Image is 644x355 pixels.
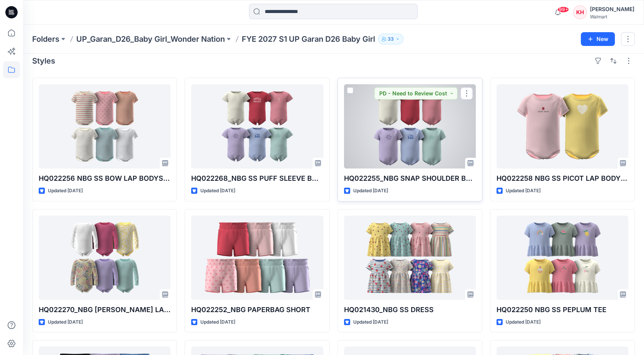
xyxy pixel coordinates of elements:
a: HQ021430_NBG SS DRESS [344,216,476,300]
p: Updated [DATE] [353,318,388,326]
p: Updated [DATE] [48,187,83,195]
button: New [581,32,615,46]
h4: Styles [32,56,55,65]
p: HQ022250 NBG SS PEPLUM TEE [497,304,628,315]
p: HQ022270_NBG [PERSON_NAME] LAP BODYSUIT [39,304,170,315]
a: HQ022250 NBG SS PEPLUM TEE [497,216,628,300]
p: Updated [DATE] [506,187,541,195]
p: Updated [DATE] [48,318,83,326]
a: HQ022255_NBG SNAP SHOULDER BODYSUIT [344,84,476,169]
p: Updated [DATE] [506,318,541,326]
a: Folders [32,34,59,44]
p: HQ022255_NBG SNAP SHOULDER BODYSUIT [344,173,476,184]
p: HQ022258 NBG SS PICOT LAP BODYSUIT [497,173,628,184]
p: HQ022256 NBG SS BOW LAP BODYSUIT [39,173,170,184]
p: FYE 2027 S1 UP Garan D26 Baby Girl [242,34,375,44]
p: Updated [DATE] [200,187,235,195]
a: HQ022270_NBG LS PICOT LAP BODYSUIT [39,216,170,300]
p: HQ022268_NBG SS PUFF SLEEVE BODYSUIT [191,173,323,184]
p: 33 [388,35,394,43]
div: [PERSON_NAME] [590,5,634,14]
a: UP_Garan_D26_Baby Girl_Wonder Nation [76,34,225,44]
p: Updated [DATE] [353,187,388,195]
p: Updated [DATE] [200,318,235,326]
a: HQ022252_NBG PAPERBAG SHORT [191,216,323,300]
button: 33 [378,34,403,44]
a: HQ022256 NBG SS BOW LAP BODYSUIT [39,84,170,169]
a: HQ022268_NBG SS PUFF SLEEVE BODYSUIT [191,84,323,169]
span: 99+ [557,7,569,13]
div: Walmart [590,14,634,20]
a: HQ022258 NBG SS PICOT LAP BODYSUIT [497,84,628,169]
p: HQ022252_NBG PAPERBAG SHORT [191,304,323,315]
div: KH [573,5,587,19]
p: HQ021430_NBG SS DRESS [344,304,476,315]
